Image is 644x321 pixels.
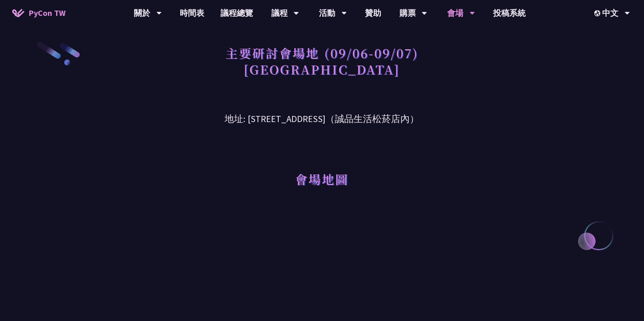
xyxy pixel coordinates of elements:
h1: 主要研討會場地 (09/06-09/07) [GEOGRAPHIC_DATA] [225,41,419,81]
img: Home icon of PyCon TW 2025 [12,9,24,17]
span: PyCon TW [28,7,65,19]
h3: 地址: [STREET_ADDRESS]（誠品生活松菸店內） [111,100,534,126]
h1: 會場地圖 [295,167,349,191]
img: Locale Icon [594,10,603,16]
a: PyCon TW [4,3,74,23]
